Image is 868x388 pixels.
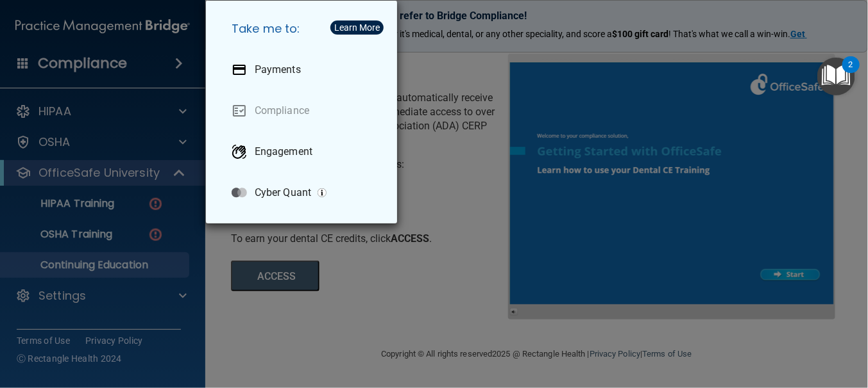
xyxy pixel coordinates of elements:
[255,145,312,158] p: Engagement
[334,23,380,32] div: Learn More
[330,20,384,35] button: Learn More
[221,93,387,129] a: Compliance
[221,175,387,211] a: Cyber Quant
[817,58,855,95] button: Open Resource Center, 2 new notifications
[255,63,301,76] p: Payments
[221,52,387,88] a: Payments
[255,186,311,199] p: Cyber Quant
[849,65,853,81] div: 2
[221,134,387,170] a: Engagement
[221,11,387,47] h5: Take me to:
